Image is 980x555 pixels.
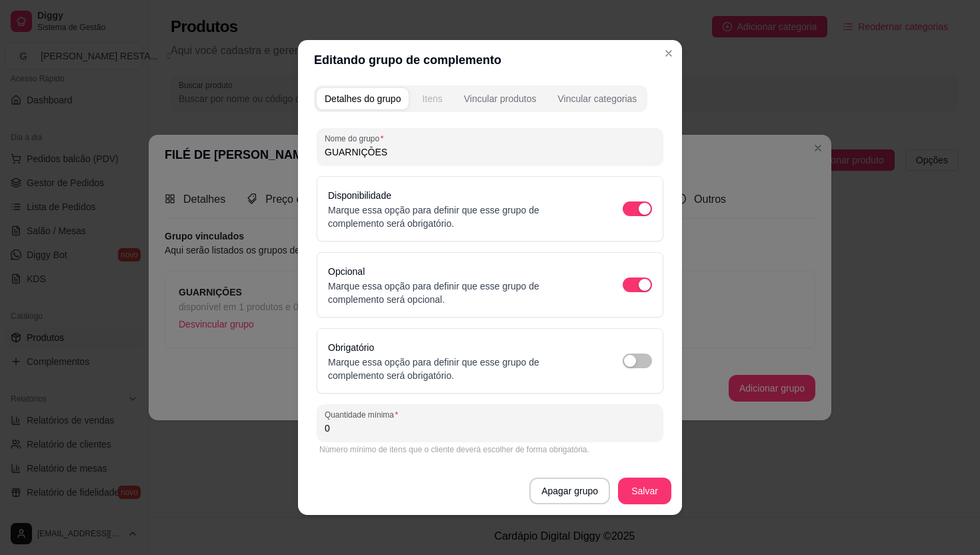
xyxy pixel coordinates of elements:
[658,43,679,64] button: Close
[328,356,596,382] p: Marque essa opção para definir que esse grupo de complemento será obrigatório.
[618,478,671,504] button: Salvar
[464,92,537,105] div: Vincular produtos
[328,266,365,277] label: Opcional
[328,342,374,353] label: Obrigatório
[325,133,388,144] label: Nome do grupo
[328,190,391,201] label: Disponibilidade
[314,85,647,112] div: complement-group
[328,203,596,230] p: Marque essa opção para definir que esse grupo de complemento será obrigatório.
[422,92,442,105] div: Itens
[325,409,403,420] label: Quantidade mínima
[325,145,655,159] input: Nome do grupo
[325,422,655,435] input: Quantidade mínima
[298,40,682,80] header: Editando grupo de complemento
[325,92,401,105] div: Detalhes do grupo
[328,280,596,306] p: Marque essa opção para definir que esse grupo de complemento será opcional.
[557,92,637,105] div: Vincular categorias
[319,444,661,455] div: Número mínimo de itens que o cliente deverá escolher de forma obrigatória.
[314,85,666,112] div: complement-group
[529,478,610,504] button: Apagar grupo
